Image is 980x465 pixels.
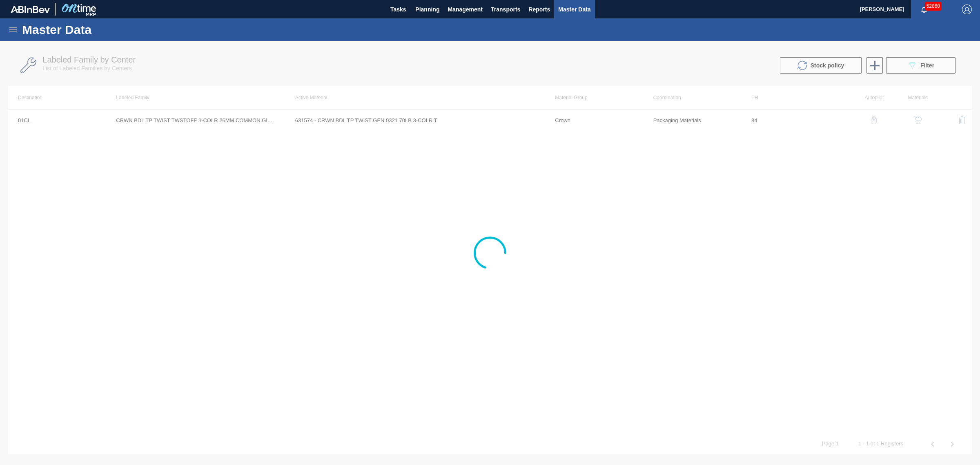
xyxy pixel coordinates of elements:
img: Logout [962,4,972,14]
button: Notifications [911,4,937,15]
h1: Master Data [22,25,167,34]
span: 52860 [925,2,942,11]
span: Master Data [558,4,590,14]
img: TNhmsLtSVTkK8tSr43FrP2fwEKptu5GPRR3wAAAABJRU5ErkJggg== [11,6,50,13]
span: Planning [415,4,439,14]
span: Transports [491,4,520,14]
span: Reports [528,4,550,14]
span: Tasks [389,4,407,14]
span: Management [448,4,483,14]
